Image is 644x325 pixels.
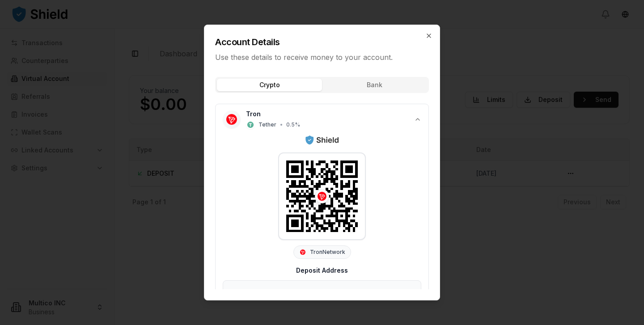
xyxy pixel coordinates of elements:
p: Use these details to receive money to your account. [215,52,429,63]
span: Tether [258,121,276,128]
img: Shield Logo [305,135,339,145]
span: 0.5 % [286,121,300,128]
span: Tron [246,110,261,118]
label: Deposit Address [296,266,348,274]
button: Copy to clipboard [399,288,414,302]
span: Tron Network [310,249,345,256]
button: TronTronTetherTether•0.5% [216,104,428,135]
button: Crypto [217,79,322,91]
img: Tron [318,192,326,201]
img: Tether [247,122,254,128]
button: Bank [322,79,427,91]
span: • [280,121,283,128]
img: Tron [226,114,237,125]
img: Tron [300,249,305,255]
h2: Account Details [215,36,429,48]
